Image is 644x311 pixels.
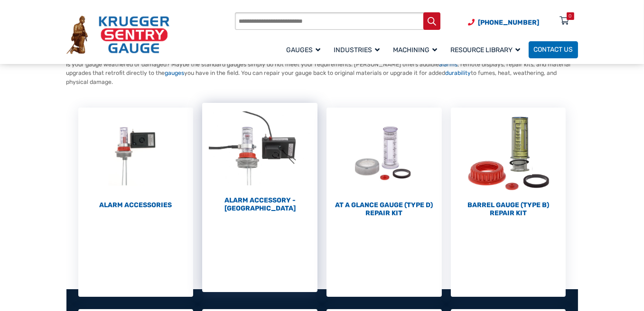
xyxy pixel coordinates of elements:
[446,70,471,76] a: durability
[439,61,458,68] a: alarms
[478,18,540,27] span: [PHONE_NUMBER]
[327,201,442,218] h2: At a Glance Gauge (Type D) Repair Kit
[202,196,317,213] h2: Alarm Accessory - [GEOGRAPHIC_DATA]
[202,103,317,213] a: Visit product category Alarm Accessory - DC
[286,46,320,54] span: Gauges
[165,70,185,76] a: gauges
[329,40,388,59] a: Industries
[569,12,572,20] div: 0
[334,46,380,54] span: Industries
[66,52,578,87] p: Is your gauge weathered or damaged? Maybe the standard gauges simply do not meet your requirement...
[78,108,194,199] img: Alarm Accessories
[451,108,566,218] a: Visit product category Barrel Gauge (Type B) Repair Kit
[202,103,317,194] img: Alarm Accessory - DC
[78,108,194,209] a: Visit product category Alarm Accessories
[450,46,520,54] span: Resource Library
[529,41,578,58] a: Contact Us
[533,46,573,54] span: Contact Us
[327,108,442,199] img: At a Glance Gauge (Type D) Repair Kit
[78,201,194,210] h2: Alarm Accessories
[468,18,540,27] a: Phone Number (920) 434-8860
[393,46,437,54] span: Machining
[446,40,529,59] a: Resource Library
[451,108,566,199] img: Barrel Gauge (Type B) Repair Kit
[327,108,442,218] a: Visit product category At a Glance Gauge (Type D) Repair Kit
[451,201,566,218] h2: Barrel Gauge (Type B) Repair Kit
[66,16,169,54] img: Krueger Sentry Gauge
[281,40,329,59] a: Gauges
[388,40,446,59] a: Machining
